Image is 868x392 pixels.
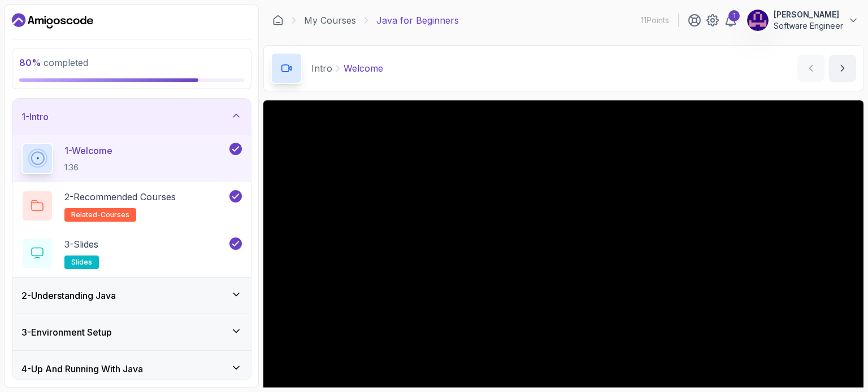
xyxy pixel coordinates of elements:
[376,14,459,27] p: Java for Beginners
[19,57,41,68] span: 80 %
[21,237,242,269] button: 3-Slidesslides
[21,190,242,222] button: 2-Recommended Coursesrelated-courses
[64,237,98,251] p: 3 - Slides
[797,55,824,82] button: previous content
[311,61,332,75] p: Intro
[64,144,112,157] p: 1 - Welcome
[641,15,669,26] p: 11 Points
[12,278,251,314] button: 2-Understanding Java
[728,10,740,21] div: 1
[829,55,856,82] button: next content
[747,9,859,32] button: user profile image[PERSON_NAME]Software Engineer
[12,12,93,30] a: Dashboard
[71,210,129,219] span: related-courses
[774,9,843,20] p: [PERSON_NAME]
[64,190,176,204] p: 2 - Recommended Courses
[272,15,284,26] a: Dashboard
[21,110,49,124] h3: 1 - Intro
[64,162,112,173] p: 1:36
[747,10,769,31] img: user profile image
[21,325,112,339] h3: 3 - Environment Setup
[71,258,92,267] span: slides
[12,99,251,135] button: 1-Intro
[724,14,737,27] a: 1
[21,289,116,302] h3: 2 - Understanding Java
[12,351,251,387] button: 4-Up And Running With Java
[12,314,251,350] button: 3-Environment Setup
[304,14,356,27] a: My Courses
[774,20,843,32] p: Software Engineer
[21,143,242,174] button: 1-Welcome1:36
[19,57,88,68] span: completed
[344,61,383,75] p: Welcome
[21,362,143,376] h3: 4 - Up And Running With Java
